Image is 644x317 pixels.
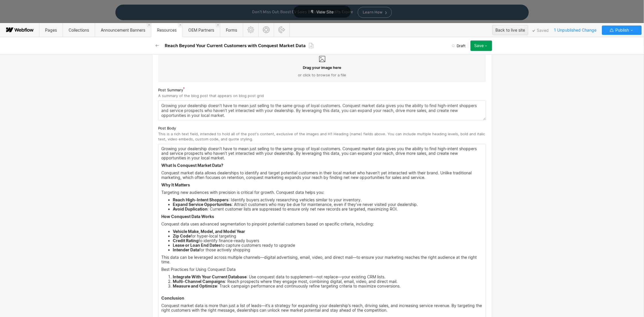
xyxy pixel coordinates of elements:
li: to identify finance-ready buyers [173,239,483,243]
strong: What Is Conquest Market Data? [161,163,223,168]
strong: Lease or Loan End Dates [173,243,221,248]
span: Resources [157,28,177,32]
button: Publish [602,26,642,35]
strong: Credit Rating [173,238,199,243]
li: to capture customers ready to upgrade [173,243,483,248]
a: Close 'Announcement Banners' tab [147,23,151,27]
span: Drag your image here [303,65,341,70]
span: View Site [316,9,334,14]
span: OEM Partners [188,28,214,32]
li: : Attract customers who may be due for maintenance, even if they’ve never visited your dealership. [173,202,483,207]
strong: Expand Service Opportunities [173,202,232,207]
li: for those actively shopping [173,248,483,252]
strong: How Conquest Data Works [161,214,214,219]
span: Pages [45,28,57,32]
p: Conquest data uses advanced segmentation to pinpoint potential customers based on specific criter... [161,222,483,226]
p: Best Practices for Using Conquest Data [161,267,483,272]
strong: Vehicle Make, Model, and Model Year [173,229,245,234]
li: : Use conquest data to supplement—not replace—your existing CRM lists. [173,275,483,279]
p: Growing your dealership doesn’t have to mean just selling to the same group of loyal customers. C... [161,147,483,160]
span: Draft [457,43,466,48]
p: Conquest market data allows dealerships to identify and target potential customers in their local... [161,171,483,180]
span: or click to browse for a file [298,72,346,78]
textarea: Growing your dealership doesn’t have to mean just selling to the same group of loyal customers. C... [158,101,486,120]
p: Targeting new audiences with precision is critical for growth. Conquest data helps you: [161,190,483,195]
strong: Avoid Duplication [173,207,208,212]
li: : Track campaign performance and continuously refine targeting criteria to maximize conversions. [173,284,483,293]
span: Publish [614,26,629,34]
p: Conquest market data is more than just a list of leads—it’s a strategy for expanding your dealers... [161,303,483,313]
span: Forms [226,28,237,32]
a: Close 'Resources' tab [178,23,182,27]
strong: Why It Matters [161,182,190,187]
strong: Reach High-Intent Shoppers [173,197,229,202]
li: for hyper-local targeting [173,234,483,239]
span: Saved [533,29,549,32]
p: This data can be leveraged across multiple channels—digital advertising, email, video, and direct... [161,255,483,264]
strong: Intender Data [173,247,199,252]
span: Post Body [158,126,176,131]
span: Post Summary [158,87,183,93]
span: 1 Unpublished Change [552,26,599,34]
span: Collections [69,28,89,32]
li: : Current customer lists are suppressed to ensure only net new records are targeted, maximizing ROI. [173,207,483,212]
li: : Identify buyers actively researching vehicles similar to your inventory. [173,198,483,202]
strong: Conclusion [161,296,184,301]
strong: Measure and Optimize [173,284,217,289]
div: Save [474,43,484,48]
button: Save [471,41,492,51]
strong: Integrate With Your Current Database [173,274,247,279]
div: Back to live site [496,26,525,34]
span: Announcement Banners [101,28,145,32]
a: Close 'OEM Partners' tab [216,23,220,27]
span: This is a rich text field, intended to hold all of the post's content, exclusive of the images an... [158,132,485,141]
button: Back to live site [492,25,528,35]
strong: Multi-Channel Campaigns [173,279,225,284]
span: A summary of the blog post that appears on blog post grid [158,93,264,98]
li: : Reach prospects where they engage most, combining digital, email, video, and direct mail. [173,279,483,284]
strong: Zip Code [173,234,191,239]
h2: Reach Beyond Your Current Customers with Conquest Market Data [165,43,306,49]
